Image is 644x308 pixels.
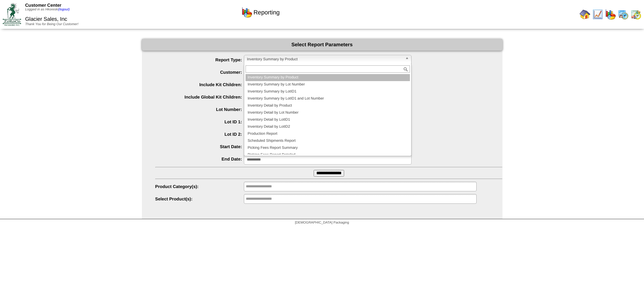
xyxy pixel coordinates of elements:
li: Picking Fees Report Summary [246,144,410,151]
span: Inventory Summary by Product [247,55,402,63]
li: Scheduled Shipments Report [246,137,410,144]
label: Include Kit Children: [155,82,244,87]
li: Inventory Detail by LotID1 [246,116,410,123]
img: calendarinout.gif [631,9,641,20]
label: Customer: [155,70,244,75]
img: ZoRoCo_Logo(Green%26Foil)%20jpg.webp [3,3,21,25]
img: line_graph.gif [592,9,603,20]
label: Report Type: [155,57,244,62]
li: Production Report [246,130,410,137]
span: Reporting [254,9,280,16]
label: Product Category(s): [155,184,244,189]
span: Glacier Sales, Inc [25,16,67,22]
li: Inventory Summary by Lot Number [246,81,410,88]
span: [DEMOGRAPHIC_DATA] Packaging [295,221,349,225]
li: Inventory Summary by LotID1 [246,88,410,95]
span: Glacier Sales, Inc [155,67,502,75]
label: Select Product(s): [155,196,244,201]
a: (logout) [58,8,70,11]
label: Lot Number: [155,107,244,112]
div: Select Report Parameters [142,39,502,51]
img: calendarprod.gif [618,9,629,20]
label: Start Date: [155,144,244,149]
li: Inventory Summary by Product [246,74,410,81]
li: Inventory Summary by LotID1 and Lot Number [246,95,410,102]
label: Include Global Kit Children: [155,95,244,100]
span: Logged in as Hkoreski [25,8,70,11]
li: Inventory Detail by Product [246,102,410,109]
img: home.gif [580,9,590,20]
label: Lot ID 2: [155,132,244,137]
li: Inventory Detail by LotID2 [246,123,410,130]
span: Customer Center [25,3,61,8]
li: Inventory Detail by Lot Number [246,109,410,116]
label: Lot ID 1: [155,119,244,124]
label: End Date: [155,157,244,162]
img: graph.gif [605,9,616,20]
li: Picking Fees Report Detailed [246,151,410,159]
img: graph.gif [241,7,252,18]
span: Thank You for Being Our Customer! [25,22,78,26]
